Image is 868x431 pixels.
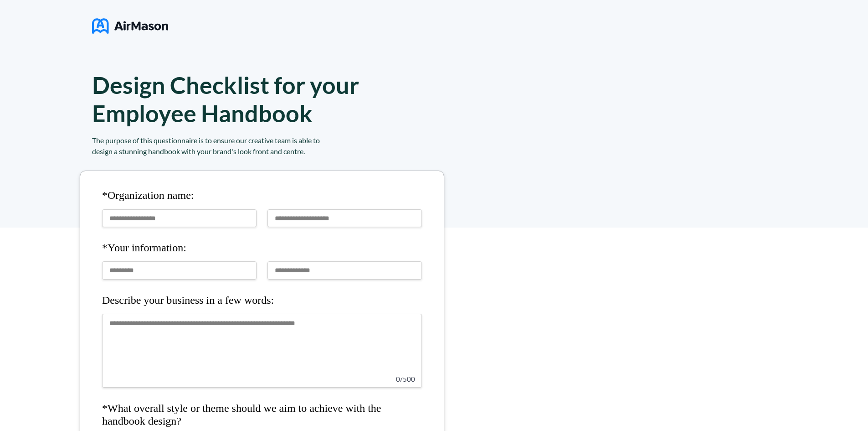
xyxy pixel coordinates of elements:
[396,375,415,383] span: 0 / 500
[92,135,466,146] div: The purpose of this questionnaire is to ensure our creative team is able to
[102,294,422,307] h4: Describe your business in a few words:
[92,146,466,157] div: design a stunning handbook with your brand's look front and centre.
[92,71,359,127] h1: Design Checklist for your Employee Handbook
[102,242,422,254] h4: *Your information:
[102,402,422,427] h4: *What overall style or theme should we aim to achieve with the handbook design?
[102,189,422,202] h4: *Organization name:
[92,15,168,37] img: logo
